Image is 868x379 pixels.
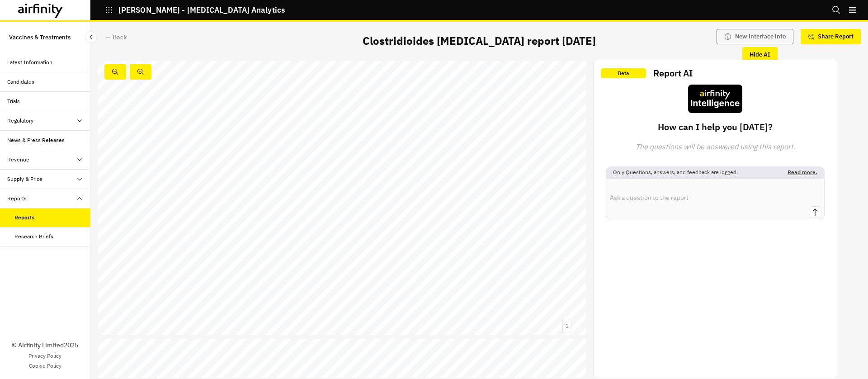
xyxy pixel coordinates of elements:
div: Trials [7,97,20,105]
div: Regulatory [7,117,33,125]
button: Share Report [801,29,861,44]
p: Clostridioides [MEDICAL_DATA] report [DATE] [363,33,596,49]
span: © 2025 Airfinity [110,319,137,323]
p: [PERSON_NAME] - [MEDICAL_DATA] Analytics [118,6,285,14]
p: © Airfinity Limited 2025 [12,341,78,350]
p: Beta [601,68,646,78]
span: Clostridioides [110,125,292,155]
p: Only Questions, answers, and feedback are logged. [606,166,745,178]
p: Vaccines & Treatments [9,29,71,46]
div: Supply & Price [7,175,42,183]
button: New interface info [717,29,793,44]
button: [PERSON_NAME] - [MEDICAL_DATA] Analytics [105,2,285,18]
span: [MEDICAL_DATA] [300,125,559,155]
div: News & Press Releases [7,136,65,144]
img: airfinity-intelligence.5d2e38ac6ab089b05e792b5baf3e13f7.svg [688,85,742,113]
div: Revenue [7,156,29,164]
div: Reports [7,194,27,203]
button: Close Sidebar [85,31,97,43]
span: Private & Co nfidential [141,319,178,323]
div: Research Briefs [14,232,53,241]
p: Read more. [780,166,825,178]
a: Cookie Policy [29,362,61,370]
h2: Report AI [653,65,693,82]
div: ← Back [105,33,127,42]
span: [DATE] [110,258,209,289]
span: Serious bacterial infections and antimicrobial resistance [110,211,380,222]
a: Privacy Policy [28,352,61,360]
div: Candidates [7,78,34,86]
div: Reports [14,213,34,222]
i: The questions will be answered using this report. [636,141,795,152]
span: Last updated: [DATE] [110,324,146,327]
span: report [405,125,489,155]
span: – [138,319,140,323]
p: Share Report [818,33,854,40]
button: Search [832,2,841,18]
div: Latest Information [7,58,52,66]
button: Hide AI [742,47,778,62]
p: How can I help you [DATE]? [658,120,773,134]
